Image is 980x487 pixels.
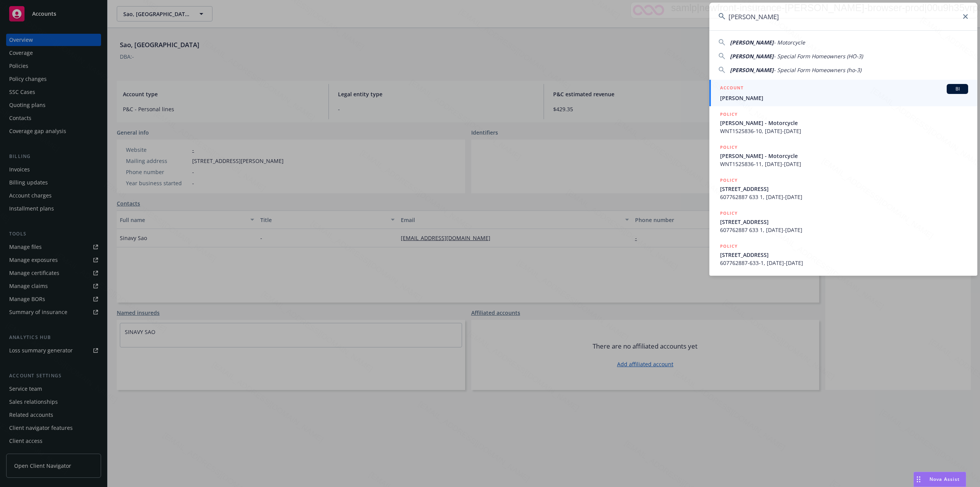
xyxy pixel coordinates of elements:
[720,259,968,267] span: 607762887-633-1, [DATE]-[DATE]
[709,205,977,238] a: POLICY[STREET_ADDRESS]607762887 633 1, [DATE]-[DATE]
[720,226,968,234] span: 607762887 633 1, [DATE]-[DATE]
[929,476,960,482] span: Nova Assist
[730,39,774,46] span: [PERSON_NAME]
[774,53,863,60] span: - Special Form Homeowners (HO-3)
[709,238,977,271] a: POLICY[STREET_ADDRESS]607762887-633-1, [DATE]-[DATE]
[730,66,774,74] span: [PERSON_NAME]
[709,106,977,139] a: POLICY[PERSON_NAME] - MotorcycleWNT1525836-10, [DATE]-[DATE]
[720,110,738,118] h5: POLICY
[720,94,968,102] span: [PERSON_NAME]
[720,185,968,193] span: [STREET_ADDRESS]
[774,66,861,74] span: - Special Form Homeowners (ho-3)
[730,53,774,60] span: [PERSON_NAME]
[914,472,923,487] div: Drag to move
[720,160,968,168] span: WNT1525836-11, [DATE]-[DATE]
[720,218,968,226] span: [STREET_ADDRESS]
[720,119,968,127] span: [PERSON_NAME] - Motorcycle
[720,176,738,184] h5: POLICY
[720,193,968,201] span: 607762887 633 1, [DATE]-[DATE]
[720,251,968,259] span: [STREET_ADDRESS]
[709,3,977,30] input: Search...
[720,152,968,160] span: [PERSON_NAME] - Motorcycle
[720,84,743,93] h5: ACCOUNT
[720,209,738,217] h5: POLICY
[709,139,977,172] a: POLICY[PERSON_NAME] - MotorcycleWNT1525836-11, [DATE]-[DATE]
[709,172,977,205] a: POLICY[STREET_ADDRESS]607762887 633 1, [DATE]-[DATE]
[720,242,738,250] h5: POLICY
[720,143,738,151] h5: POLICY
[913,472,966,487] button: Nova Assist
[774,39,805,46] span: - Motorcycle
[950,86,965,92] span: BI
[720,127,968,135] span: WNT1525836-10, [DATE]-[DATE]
[709,80,977,106] a: ACCOUNTBI[PERSON_NAME]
